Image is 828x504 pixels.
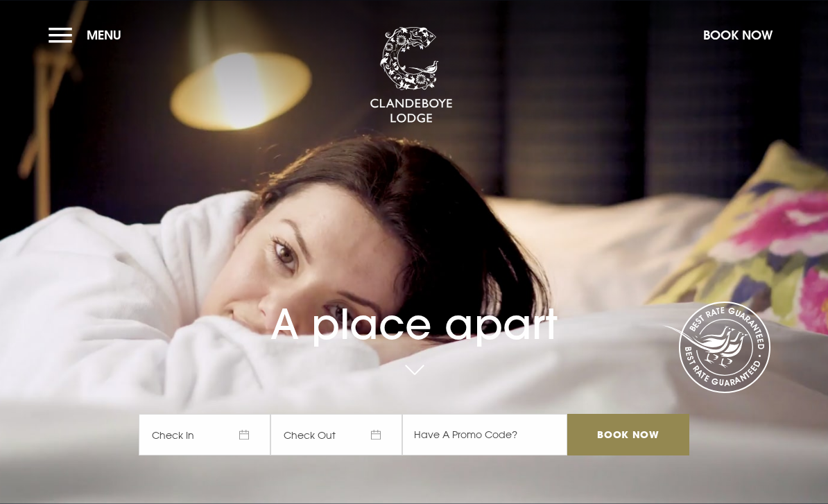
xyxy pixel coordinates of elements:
[139,268,689,349] h1: A place apart
[87,27,121,43] span: Menu
[49,20,128,50] button: Menu
[139,414,270,455] span: Check In
[402,414,567,455] input: Have A Promo Code?
[696,20,779,50] button: Book Now
[370,27,453,124] img: Clandeboye Lodge
[270,414,402,455] span: Check Out
[567,414,689,455] input: Book Now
